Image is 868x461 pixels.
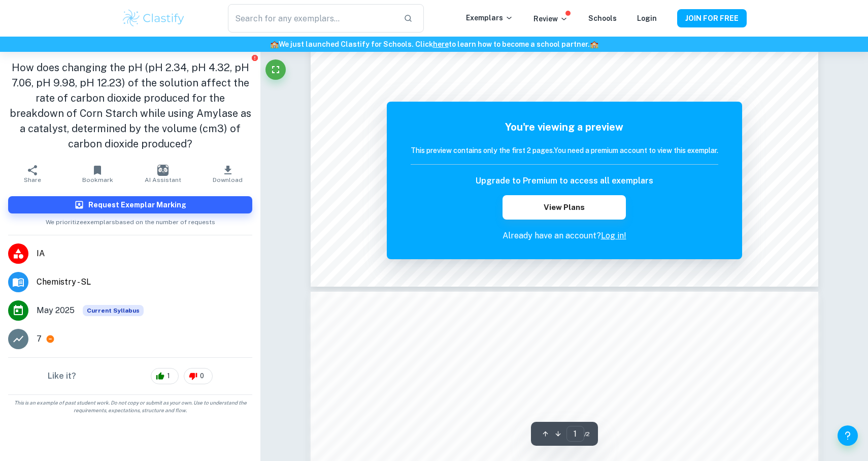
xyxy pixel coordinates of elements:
button: Fullscreen [265,59,286,80]
h5: You're viewing a preview [411,119,718,135]
img: Clastify logo [121,8,186,28]
img: AI Assistant [157,165,169,176]
span: AI Assistant [145,176,181,183]
h6: Like it? [48,370,76,382]
div: This exemplar is based on the current syllabus. Feel free to refer to it for inspiration/ideas wh... [83,305,144,316]
p: 7 [37,333,42,345]
button: Help and Feedback [838,425,858,446]
span: 🏫 [590,40,598,48]
span: Chemistry - SL [37,276,252,288]
span: 🏫 [270,40,279,48]
h6: This preview contains only the first 2 pages. You need a premium account to view this exemplar. [411,145,718,156]
p: Exemplars [466,12,513,23]
span: / 2 [584,429,590,439]
span: IA [37,248,252,260]
a: Schools [588,14,617,22]
button: JOIN FOR FREE [677,9,747,27]
span: 0 [194,371,210,381]
a: Log in! [601,231,626,240]
div: 0 [184,368,213,384]
h6: Request Exemplar Marking [88,199,186,210]
button: Request Exemplar Marking [8,196,252,213]
p: Already have an account? [411,230,718,242]
button: Report issue [251,54,258,62]
span: Current Syllabus [83,305,144,316]
button: Bookmark [65,160,130,188]
button: AI Assistant [130,160,195,188]
h6: Upgrade to Premium to access all exemplars [476,175,653,187]
div: 1 [151,368,179,384]
a: here [433,40,449,48]
button: Download [195,160,260,188]
input: Search for any exemplars... [228,4,395,33]
span: We prioritize exemplars based on the number of requests [46,213,215,227]
a: Login [637,14,657,22]
span: Share [24,176,41,183]
button: View Plans [503,195,625,220]
span: This is an example of past student work. Do not copy or submit as your own. Use to understand the... [4,399,256,414]
span: May 2025 [37,304,75,317]
span: Download [213,176,243,183]
p: Review [533,13,568,24]
h1: How does changing the pH (pH 2.34, pH 4.32, pH 7.06, pH 9.98, pH 12.23) of the solution affect th... [8,60,252,151]
span: Bookmark [82,176,113,183]
h6: We just launched Clastify for Schools. Click to learn how to become a school partner. [2,39,866,50]
span: 1 [161,371,176,381]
